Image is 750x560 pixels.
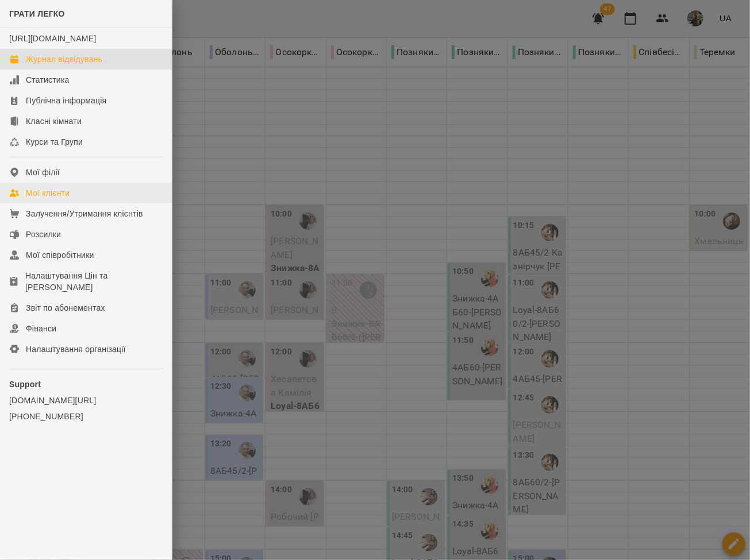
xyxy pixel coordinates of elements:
p: Support [9,379,163,390]
div: Мої співробітники [26,249,94,261]
div: Налаштування Цін та [PERSON_NAME] [25,270,163,293]
div: Статистика [26,74,70,86]
a: [DOMAIN_NAME][URL] [9,395,163,406]
div: Публічна інформація [26,95,106,106]
div: Налаштування організації [26,343,126,355]
div: Класні кімнати [26,115,82,127]
div: Звіт по абонементах [26,302,105,314]
div: Фінанси [26,323,56,334]
div: Журнал відвідувань [26,53,102,65]
div: Залучення/Утримання клієнтів [26,208,143,219]
a: [PHONE_NUMBER] [9,411,163,422]
a: [URL][DOMAIN_NAME] [9,34,96,43]
div: Курси та Групи [26,136,83,148]
span: ГРАТИ ЛЕГКО [9,9,65,18]
div: Розсилки [26,229,61,240]
div: Мої філії [26,167,60,178]
div: Мої клієнти [26,187,70,199]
